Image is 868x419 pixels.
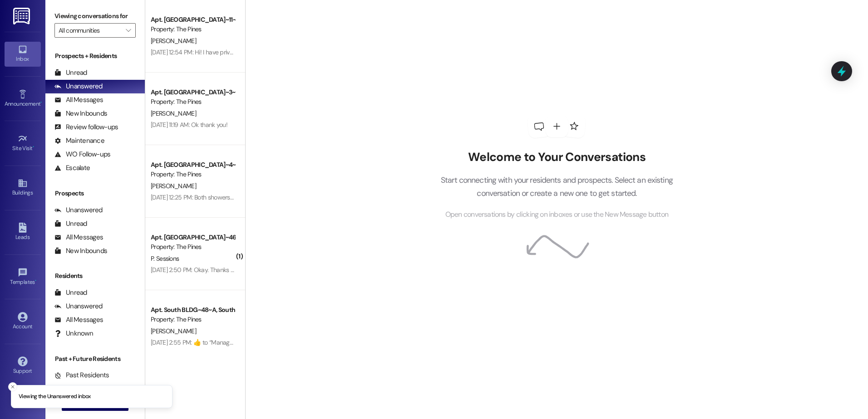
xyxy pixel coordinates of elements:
img: ResiDesk Logo [13,8,32,24]
div: Review follow-ups [54,122,118,132]
a: Inbox [5,42,41,66]
div: All Messages [54,315,103,325]
span: • [40,99,42,106]
span: [PERSON_NAME] [151,327,196,335]
div: Property: The Pines [151,170,235,179]
div: Apt. [GEOGRAPHIC_DATA]~3~D, [GEOGRAPHIC_DATA] (Women's) The Pines [151,88,235,97]
p: Viewing the Unanswered inbox [19,393,91,401]
div: Apt. [GEOGRAPHIC_DATA]~11~E, [GEOGRAPHIC_DATA] (Women's) The Pines [151,15,235,24]
div: Unanswered [54,205,103,215]
a: Site Visit • [5,131,41,156]
div: Property: The Pines [151,24,235,34]
span: • [35,278,36,284]
div: Past + Future Residents [45,354,145,364]
div: Property: The Pines [151,315,235,324]
div: Apt. [GEOGRAPHIC_DATA]~46~B, South BLDG (Men's) The Pines [151,233,235,242]
div: Unknown [54,329,93,338]
div: [DATE] 12:54 PM: Hi! I have private renters insurances, and so I don't need to be paying for insu... [151,48,735,56]
span: Open conversations by clicking on inboxes or use the New Message button [445,209,668,220]
div: New Inbounds [54,109,107,118]
a: Buildings [5,175,41,200]
div: Property: The Pines [151,97,235,107]
div: Unread [54,288,87,297]
i:  [126,27,131,34]
span: P. Sessions [151,254,179,263]
p: Start connecting with your residents and prospects. Select an existing conversation or create a n... [427,174,686,200]
div: [DATE] 2:55 PM: ​👍​ to “ Management The Pines (The Pines): Hey guys, we will be shutting off the ... [151,338,487,346]
span: • [33,144,34,150]
div: Maintenance [54,136,104,146]
span: [PERSON_NAME] [151,37,196,45]
div: Unanswered [54,82,103,91]
div: All Messages [54,95,103,105]
div: New Inbounds [54,246,107,256]
div: [DATE] 2:50 PM: Okay. Thanks [PERSON_NAME]! [151,266,277,274]
input: All communities [59,23,121,38]
div: Unread [54,219,87,229]
div: [DATE] 11:19 AM: Ok thank you! [151,121,227,129]
div: Apt. South BLDG~48~A, South BLDG (Men's) The Pines [151,305,235,315]
div: [DATE] 12:25 PM: Both showers both vanity sinks both toilets and the kitchen sink are not working... [151,193,590,201]
div: Prospects [45,189,145,198]
span: [PERSON_NAME] [151,182,196,190]
label: Viewing conversations for [54,9,136,23]
div: Unread [54,68,87,78]
a: Account [5,309,41,334]
button: Close toast [8,382,17,391]
div: Escalate [54,163,90,173]
div: WO Follow-ups [54,150,110,159]
a: Support [5,354,41,378]
a: Leads [5,220,41,244]
div: Residents [45,271,145,281]
div: Past Residents [54,370,109,380]
h2: Welcome to Your Conversations [427,150,686,165]
a: Templates • [5,265,41,289]
div: All Messages [54,233,103,242]
div: Apt. [GEOGRAPHIC_DATA]~4~A, North BLDG (Women's) The Pines [151,160,235,170]
div: Property: The Pines [151,242,235,252]
div: Prospects + Residents [45,51,145,61]
span: [PERSON_NAME] [151,109,196,117]
div: Unanswered [54,302,103,311]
